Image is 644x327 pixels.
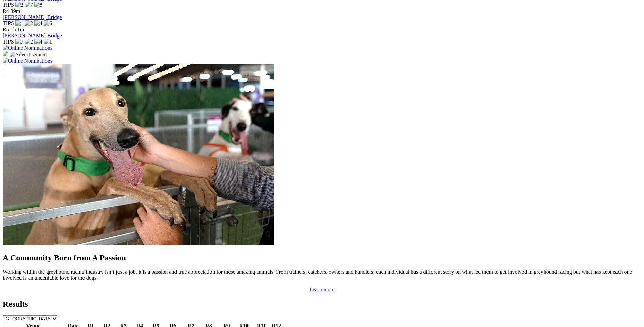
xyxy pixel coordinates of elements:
span: TIPS [3,39,14,45]
span: TIPS [3,20,14,26]
h2: Results [3,299,641,309]
img: 4 [34,39,42,45]
span: TIPS [3,2,14,8]
p: Working within the greyhound racing industry isn’t just a job, it is a passion and true appreciat... [3,269,641,281]
img: 6 [44,20,52,27]
img: Advertisement [10,52,47,58]
img: 1 [44,39,52,45]
span: 39m [11,8,20,14]
span: R4 [3,8,9,14]
img: 1 [15,20,23,27]
img: 2 [25,39,33,45]
span: R5 [3,27,9,32]
a: Learn more [309,287,334,292]
img: 4 [34,20,42,27]
img: 7 [25,2,33,8]
img: 15187_Greyhounds_GreysPlayCentral_Resize_SA_WebsiteBanner_300x115_2025.jpg [3,51,8,56]
img: Online Nominations [3,58,52,64]
img: Westy_Cropped.jpg [3,64,274,245]
a: [PERSON_NAME] Bridge [3,33,62,38]
img: 2 [25,20,33,27]
a: [PERSON_NAME] Bridge [3,14,62,20]
img: 7 [15,39,23,45]
img: 2 [15,2,23,8]
img: Online Nominations [3,45,52,51]
img: 8 [34,2,42,8]
span: 1h 1m [11,27,24,32]
h2: A Community Born from A Passion [3,253,641,262]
